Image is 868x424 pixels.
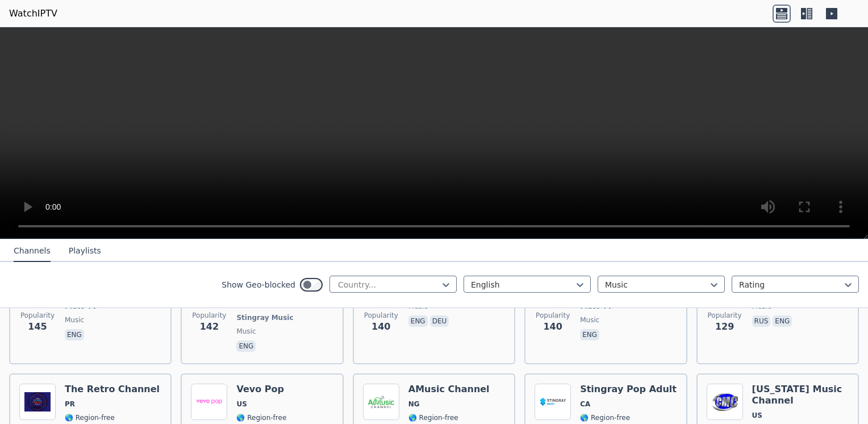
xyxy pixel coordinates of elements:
[580,315,599,325] span: music
[236,413,286,422] span: 🌎 Region-free
[14,240,51,262] button: Channels
[222,279,295,290] label: Show Geo-blocked
[543,320,562,334] span: 140
[580,400,590,409] span: CA
[69,240,101,262] button: Playlists
[715,320,734,334] span: 129
[192,311,226,320] span: Popularity
[65,400,75,409] span: PR
[364,311,398,320] span: Popularity
[65,413,115,422] span: 🌎 Region-free
[65,329,84,340] p: eng
[773,315,792,327] p: eng
[236,384,286,395] h6: Vevo Pop
[752,384,849,406] h6: [US_STATE] Music Channel
[752,411,762,420] span: US
[536,311,570,320] span: Popularity
[236,313,293,322] span: Stingray Music
[430,315,449,327] p: deu
[580,329,599,340] p: eng
[236,327,256,336] span: music
[20,311,55,320] span: Popularity
[19,384,56,420] img: The Retro Channel
[535,384,571,420] img: Stingray Pop Adult
[9,7,57,20] a: WatchIPTV
[707,384,743,420] img: California Music Channel
[28,320,47,334] span: 145
[372,320,390,334] span: 140
[708,311,742,320] span: Popularity
[236,400,247,409] span: US
[191,384,227,420] img: Vevo Pop
[580,384,677,395] h6: Stingray Pop Adult
[363,384,399,420] img: AMusic Channel
[580,413,630,422] span: 🌎 Region-free
[65,315,84,325] span: music
[65,384,160,395] h6: The Retro Channel
[408,400,420,409] span: NG
[408,315,428,327] p: eng
[200,320,219,334] span: 142
[408,384,490,395] h6: AMusic Channel
[752,315,771,327] p: rus
[236,340,256,352] p: eng
[408,413,458,422] span: 🌎 Region-free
